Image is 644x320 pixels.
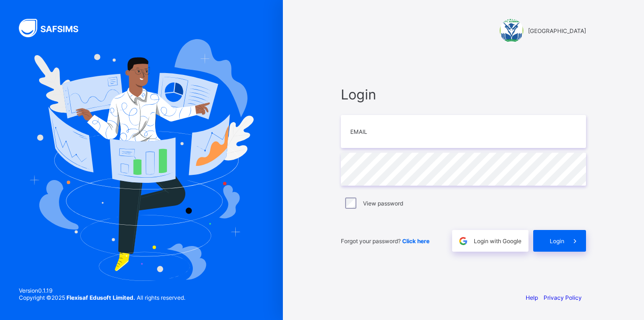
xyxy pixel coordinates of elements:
[341,86,586,103] span: Login
[341,238,429,245] span: Forgot your password?
[544,294,582,301] a: Privacy Policy
[474,238,521,245] span: Login with Google
[29,39,254,280] img: Hero Image
[19,287,185,294] span: Version 0.1.19
[550,238,564,245] span: Login
[363,200,403,207] label: View password
[402,238,429,245] a: Click here
[526,294,538,301] a: Help
[19,19,90,37] img: SAFSIMS Logo
[458,236,469,246] img: google.396cfc9801f0270233282035f929180a.svg
[528,27,586,34] span: [GEOGRAPHIC_DATA]
[66,294,135,301] strong: Flexisaf Edusoft Limited.
[19,294,185,301] span: Copyright © 2025 All rights reserved.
